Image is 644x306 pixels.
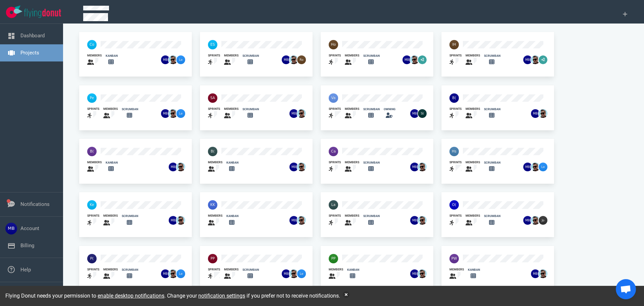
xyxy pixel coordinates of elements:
[208,93,217,103] img: 40
[208,53,220,58] div: sprints
[329,200,338,210] img: 40
[329,107,341,120] a: sprints
[466,53,480,58] div: members
[531,109,540,118] img: 26
[87,200,97,210] img: 40
[208,160,222,173] a: members
[363,107,380,112] div: scrumban
[449,214,462,218] div: sprints
[345,53,359,67] a: members
[449,267,464,280] a: members
[531,55,540,64] img: 26
[329,93,338,103] img: 40
[421,58,424,61] text: +2
[345,107,359,120] a: members
[410,216,419,225] img: 26
[176,163,185,171] img: 26
[449,160,462,165] div: sprints
[24,9,61,18] img: Flying Donut text logo
[466,53,480,67] a: members
[87,53,102,67] a: members
[87,267,99,272] div: sprints
[616,279,636,299] div: Open de chat
[297,163,306,171] img: 26
[402,55,411,64] img: 26
[169,163,177,171] img: 26
[531,163,540,171] img: 26
[20,201,50,207] a: Notifications
[449,53,462,58] div: sprints
[329,160,341,173] a: sprints
[297,109,306,118] img: 26
[87,53,102,58] div: members
[169,216,177,225] img: 26
[523,216,532,225] img: 26
[418,163,427,171] img: 26
[539,109,547,118] img: 26
[87,147,97,156] img: 40
[539,163,547,171] img: 26
[224,53,238,67] a: members
[87,40,97,49] img: 40
[164,293,340,299] span: . Change your if you prefer not to receive notifications.
[329,107,341,111] div: sprints
[122,107,138,112] div: scrumban
[87,160,102,173] a: members
[297,55,306,64] img: 26
[169,55,177,64] img: 26
[449,254,459,263] img: 40
[449,53,462,67] a: sprints
[531,269,540,278] img: 26
[466,107,480,111] div: members
[410,163,419,171] img: 26
[20,50,39,56] a: Projects
[297,216,306,225] img: 26
[539,216,547,225] img: 26
[106,161,118,165] div: kanban
[384,107,395,112] div: owning
[87,214,99,227] a: sprints
[345,214,359,218] div: members
[449,267,464,272] div: members
[224,267,238,272] div: members
[418,269,427,278] img: 26
[410,109,419,118] img: 26
[329,214,341,227] a: sprints
[329,214,341,218] div: sprints
[466,214,480,227] a: members
[345,160,359,173] a: members
[329,267,343,280] a: members
[418,216,427,225] img: 26
[468,268,480,272] div: kanban
[282,55,290,64] img: 26
[224,267,238,280] a: members
[87,93,97,103] img: 40
[449,214,462,227] a: sprints
[449,107,462,120] a: sprints
[176,109,185,118] img: 26
[243,107,259,112] div: scrumban
[289,55,298,64] img: 26
[363,161,380,165] div: scrumban
[523,163,532,171] img: 26
[87,254,97,263] img: 40
[122,268,138,272] div: scrumban
[87,107,99,111] div: sprints
[466,160,480,165] div: members
[87,214,99,218] div: sprints
[449,160,462,173] a: sprints
[466,160,480,173] a: members
[363,54,380,58] div: scrumban
[329,267,343,272] div: members
[169,109,177,118] img: 26
[289,109,298,118] img: 26
[208,53,220,67] a: sprints
[531,216,540,225] img: 26
[329,40,338,49] img: 40
[208,40,217,49] img: 40
[208,147,217,156] img: 40
[161,269,170,278] img: 26
[484,214,500,218] div: scrumban
[466,214,480,218] div: members
[243,54,259,58] div: scrumban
